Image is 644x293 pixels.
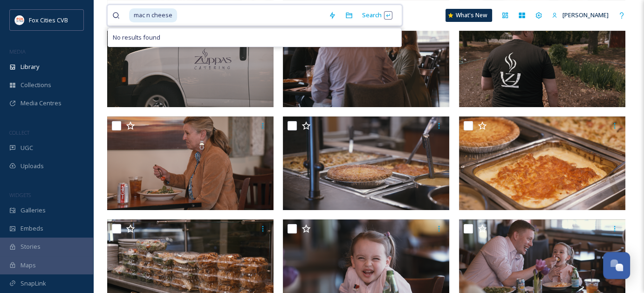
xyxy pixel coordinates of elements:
[562,11,609,19] span: [PERSON_NAME]
[283,14,449,107] img: FCCVB. Zuppas. Video Still 26.png
[21,242,41,251] span: Stories
[21,143,33,152] span: UGC
[107,116,274,210] img: FCCVB. Zuppas. Video Still 24.png
[113,33,160,42] span: No results found
[21,206,46,215] span: Galleries
[21,261,36,270] span: Maps
[459,14,625,107] img: FCCVB. Zuppas. Video Still 25.png
[21,81,51,89] span: Collections
[603,252,630,279] button: Open Chat
[445,9,492,22] a: What's New
[21,99,62,108] span: Media Centres
[357,6,397,24] div: Search
[21,224,43,233] span: Embeds
[9,191,31,198] span: WIDGETS
[107,14,274,107] img: FCCVB. Zuppas. Video Still 27.png
[129,8,177,22] span: mac n cheese
[547,6,613,24] a: [PERSON_NAME]
[459,116,625,210] img: FCCVB. Zuppas. Video Still 21.png
[15,15,24,25] img: images.png
[21,162,44,170] span: Uploads
[29,16,68,24] span: Fox Cities CVB
[21,279,46,288] span: SnapLink
[9,48,26,55] span: MEDIA
[283,116,449,210] img: FCCVB. Zuppas. Video Still 22.png
[21,62,39,71] span: Library
[9,129,29,136] span: COLLECT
